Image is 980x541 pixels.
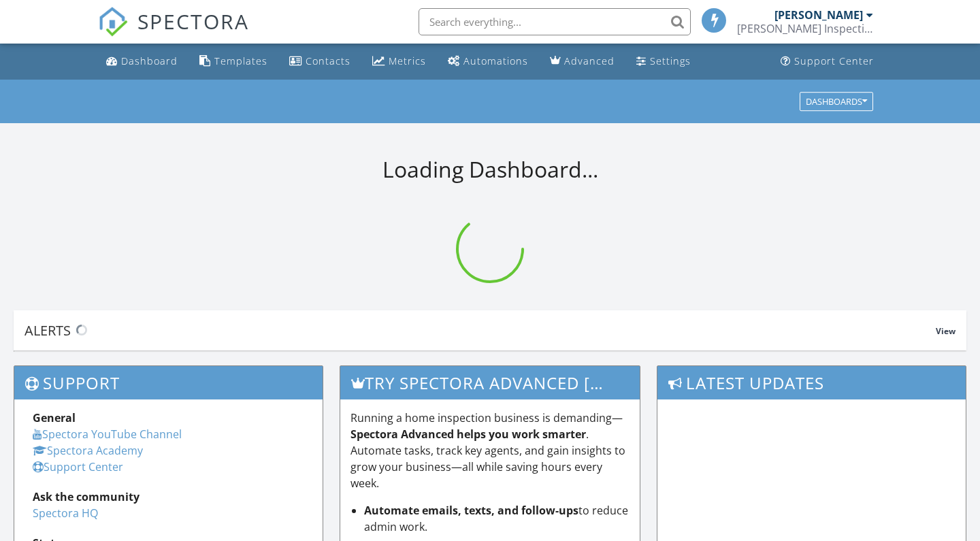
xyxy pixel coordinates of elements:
p: Running a home inspection business is demanding— . Automate tasks, track key agents, and gain ins... [350,410,630,491]
img: The Best Home Inspection Software - Spectora [98,7,128,37]
div: Samson Inspections [737,22,873,35]
div: [PERSON_NAME] [774,8,863,22]
li: to reduce admin work. [364,502,630,535]
a: Spectora HQ [33,506,98,521]
a: Settings [631,49,696,74]
div: Ask the community [33,489,304,505]
div: Settings [650,54,691,67]
h3: Latest Updates [657,366,966,399]
strong: General [33,410,76,425]
h3: Support [14,366,323,399]
a: SPECTORA [98,18,249,47]
span: SPECTORA [137,7,249,35]
a: Advanced [544,49,620,74]
a: Spectora YouTube Channel [33,427,182,442]
div: Contacts [306,54,350,67]
div: Support Center [794,54,874,67]
a: Templates [194,49,273,74]
strong: Automate emails, texts, and follow-ups [364,503,578,518]
div: Alerts [24,321,936,340]
strong: Spectora Advanced helps you work smarter [350,427,586,442]
div: Dashboard [121,54,178,67]
div: Metrics [389,54,426,67]
span: View [936,325,955,337]
a: Metrics [367,49,431,74]
a: Spectora Academy [33,443,143,458]
button: Dashboards [800,92,873,111]
div: Advanced [564,54,615,67]
a: Support Center [33,459,123,474]
div: Templates [214,54,267,67]
a: Automations (Basic) [442,49,534,74]
div: Dashboards [806,97,867,106]
a: Contacts [284,49,356,74]
a: Dashboard [101,49,183,74]
div: Automations [463,54,528,67]
input: Search everything... [419,8,691,35]
a: Support Center [775,49,879,74]
h3: Try spectora advanced [DATE] [340,366,640,399]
